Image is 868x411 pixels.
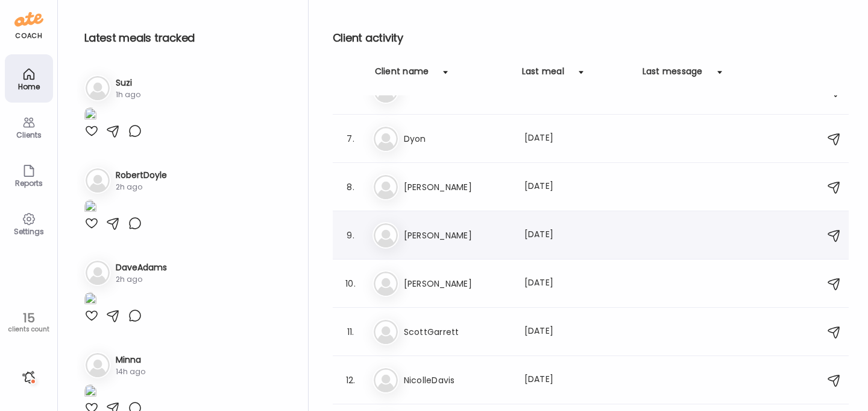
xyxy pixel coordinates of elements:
[374,320,398,344] img: bg-avatar-default.svg
[374,368,398,392] img: bg-avatar-default.svg
[84,107,96,124] img: images%2F3NEzsny3ZDWIhEXSqitkj3RG4Lm1%2F9Z7MnDY3iCwE2jGV7LOg%2FxQJenhb6X9jWux8yzidP_1080
[116,77,140,89] h3: Suzi
[375,65,429,84] div: Client name
[524,325,631,339] div: [DATE]
[524,228,631,243] div: [DATE]
[84,292,96,308] img: images%2FxVWjEx9XyFcqlHFpv3IDQinqna53%2FvSCyfIWpfMvBVafQGtHA%2FDjUc2lAeoayBKHDcurev_1080
[344,373,358,387] div: 12.
[643,65,703,84] div: Last message
[4,325,53,334] div: clients count
[15,31,42,41] div: coach
[4,311,53,325] div: 15
[116,182,167,193] div: 2h ago
[524,132,631,146] div: [DATE]
[344,180,358,194] div: 8.
[7,83,51,91] div: Home
[374,175,398,199] img: bg-avatar-default.svg
[404,228,510,243] h3: [PERSON_NAME]
[524,373,631,387] div: [DATE]
[116,89,140,100] div: 1h ago
[522,65,564,84] div: Last meal
[7,228,51,235] div: Settings
[86,168,110,193] img: bg-avatar-default.svg
[374,272,398,296] img: bg-avatar-default.svg
[116,169,167,182] h3: RobertDoyle
[7,131,51,139] div: Clients
[7,179,51,187] div: Reports
[374,223,398,247] img: bg-avatar-default.svg
[84,384,96,401] img: images%2Fub7Nlby2WyPuktd3idBH4YAAwHv2%2FjQ1WAdVz0t1jm1Dy1fip%2FS8SzMOKpzv99Re0tXdFR_1080
[374,127,398,151] img: bg-avatar-default.svg
[84,200,96,216] img: images%2FMkBHWLVUTreIYq5Xwhx1lPdHwBF2%2FjY90cB9OspU64Oi4oWTd%2FogesUwfb3t54Ixvi8YEk_1080
[86,76,110,100] img: bg-avatar-default.svg
[404,373,510,387] h3: NicolleDavis
[116,261,167,274] h3: DaveAdams
[116,274,167,285] div: 2h ago
[404,276,510,291] h3: [PERSON_NAME]
[14,10,43,29] img: ate
[344,228,358,243] div: 9.
[116,366,145,377] div: 14h ago
[404,180,510,194] h3: [PERSON_NAME]
[404,132,510,146] h3: Dyon
[344,276,358,291] div: 10.
[404,325,510,339] h3: ScottGarrett
[84,29,289,47] h2: Latest meals tracked
[344,325,358,339] div: 11.
[344,132,358,146] div: 7.
[86,261,110,285] img: bg-avatar-default.svg
[524,180,631,194] div: [DATE]
[333,29,849,47] h2: Client activity
[86,353,110,377] img: bg-avatar-default.svg
[524,276,631,291] div: [DATE]
[116,354,145,366] h3: Minna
